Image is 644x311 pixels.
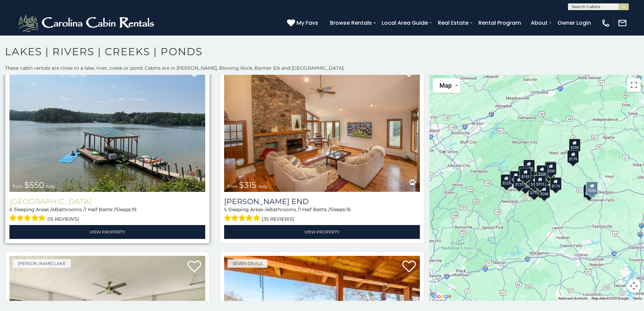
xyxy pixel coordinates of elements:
h3: Lake Haven Lodge [9,197,205,206]
a: Add to favorites [188,260,201,274]
a: Terms [633,296,642,300]
div: $125 [514,176,525,188]
span: 4 [52,206,55,213]
div: $225 [501,174,512,187]
img: White-1-2.png [17,13,157,33]
span: 4 [266,206,269,213]
div: $180 [520,178,531,191]
h3: Moss End [224,197,420,206]
a: About [527,17,551,29]
div: $205 [536,165,548,178]
span: 6 [9,206,13,213]
div: $200 [539,185,550,198]
div: $305 [519,166,530,179]
div: $170 [550,177,562,190]
span: daily [258,184,267,189]
button: Map camera controls [627,279,641,293]
span: My Favs [296,19,318,27]
a: Local Area Guide [378,17,431,29]
div: $175 [528,184,540,197]
div: $155 [520,168,531,181]
div: $550 [586,181,598,195]
div: $235 [523,160,535,173]
div: $200 [545,162,557,175]
div: $140 [529,176,541,188]
a: Owner Login [554,17,594,29]
div: $179 [568,150,579,163]
span: (15 reviews) [47,215,79,223]
div: $270 [584,185,595,198]
span: from [228,184,238,189]
div: Sleeping Areas / Bathrooms / Sleeps: [224,206,420,223]
a: Moss End from $315 daily [224,61,420,192]
a: Seven Devils [228,259,267,268]
div: $315 [534,175,546,188]
img: Moss End [224,61,420,192]
img: Google [431,292,453,301]
a: [PERSON_NAME] End [224,197,420,206]
span: 19 [132,206,137,213]
img: Lake Haven Lodge [9,61,205,192]
div: $250 [569,139,580,152]
span: daily [46,184,55,189]
div: $235 [545,161,556,174]
span: Map [439,82,452,89]
a: Open this area in Google Maps (opens a new window) [431,292,453,301]
a: Lake Haven Lodge from $550 daily [9,61,205,192]
a: Browse Rentals [327,17,375,29]
a: View Property [9,225,205,239]
span: 5 [224,206,227,213]
a: View Property [224,225,420,239]
span: 1 Half Baths / [299,206,330,213]
div: $200 [510,171,522,184]
div: Sleeping Areas / Bathrooms / Sleeps: [9,206,205,223]
a: Real Estate [434,17,472,29]
button: Keyboard shortcuts [558,296,588,301]
span: Map data ©2025 Google [592,296,628,300]
span: 1 Half Baths / [85,206,116,213]
img: phone-regular-white.png [601,18,611,28]
span: from [13,184,23,189]
span: $315 [239,180,257,190]
span: (35 reviews) [262,215,294,223]
a: [PERSON_NAME] Lake [13,259,71,268]
a: [GEOGRAPHIC_DATA] [9,197,205,206]
button: Change map style [433,78,460,93]
a: Rental Program [475,17,524,29]
span: 16 [346,206,351,213]
span: $550 [24,180,44,190]
a: Add to favorites [402,260,416,274]
a: My Favs [287,19,320,27]
img: mail-regular-white.png [618,18,627,28]
button: Toggle fullscreen view [627,78,641,92]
